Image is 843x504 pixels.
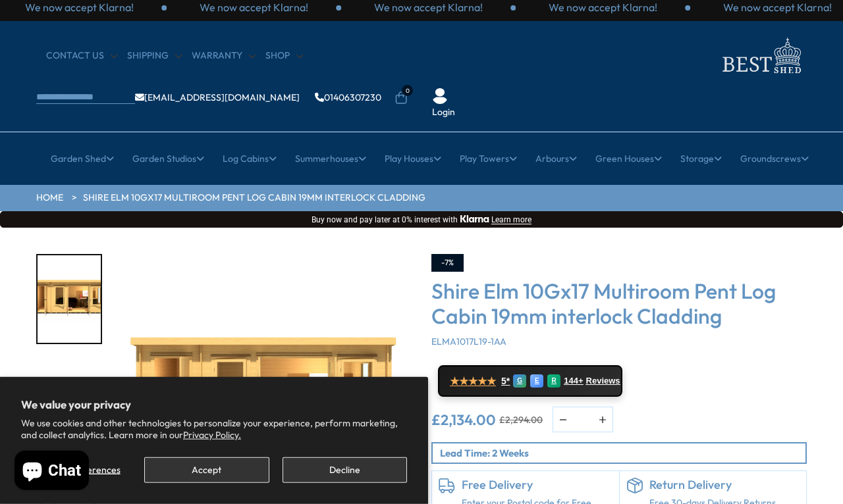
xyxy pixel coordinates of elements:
span: 144+ [564,376,583,386]
a: Arbours [535,142,577,175]
div: G [513,374,526,388]
a: Garden Shed [51,142,114,175]
button: Accept [144,457,269,483]
a: Play Towers [460,142,517,175]
a: 0 [394,91,408,105]
a: Privacy Policy. [183,429,241,441]
a: [EMAIL_ADDRESS][DOMAIN_NAME] [135,93,300,102]
del: £2,294.00 [499,415,543,424]
button: Decline [283,457,407,483]
a: Shop [265,49,303,63]
a: Shipping [127,49,182,63]
a: Green Houses [595,142,662,175]
span: ELMA1017L19-1AA [431,336,506,347]
span: Reviews [586,376,620,386]
a: Warranty [192,49,256,63]
div: 1 / 10 [36,254,102,344]
a: Play Houses [385,142,441,175]
p: Lead Time: 2 Weeks [440,446,805,460]
span: ★★★★★ [450,375,496,388]
a: Shire Elm 10Gx17 Multiroom Pent Log Cabin 19mm interlock Cladding [83,191,425,205]
div: 2 / 10 [36,357,102,447]
img: User Icon [432,88,448,104]
img: Elm2990x50909_9x16_8000_578f2222-942b-4b45-bcfa-3677885ef887_200x200.jpg [38,359,101,446]
a: HOME [36,191,63,205]
div: R [547,374,560,388]
inbox-online-store-chat: Shopify online store chat [11,451,93,493]
a: ★★★★★ 5* G E R 144+ Reviews [438,365,622,397]
a: 01406307230 [315,93,381,102]
div: E [530,374,543,388]
a: Groundscrews [740,142,809,175]
span: 0 [402,85,413,96]
p: We use cookies and other technologies to personalize your experience, perform marketing, and coll... [21,417,407,441]
a: Storage [680,142,722,175]
img: Elm2990x50909_9x16_8000LIFESTYLE_ebb03b52-3ad0-433a-96f0-8190fa0c79cb_200x200.jpg [38,255,101,343]
h3: Shire Elm 10Gx17 Multiroom Pent Log Cabin 19mm interlock Cladding [431,278,807,329]
div: -7% [431,254,464,272]
a: Login [432,106,455,119]
ins: £2,134.00 [431,413,496,427]
a: CONTACT US [46,49,117,63]
h6: Return Delivery [649,478,800,492]
h6: Free Delivery [462,478,612,492]
a: Garden Studios [132,142,204,175]
a: Log Cabins [223,142,277,175]
img: logo [715,34,807,77]
h2: We value your privacy [21,398,407,411]
a: Summerhouses [295,142,366,175]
